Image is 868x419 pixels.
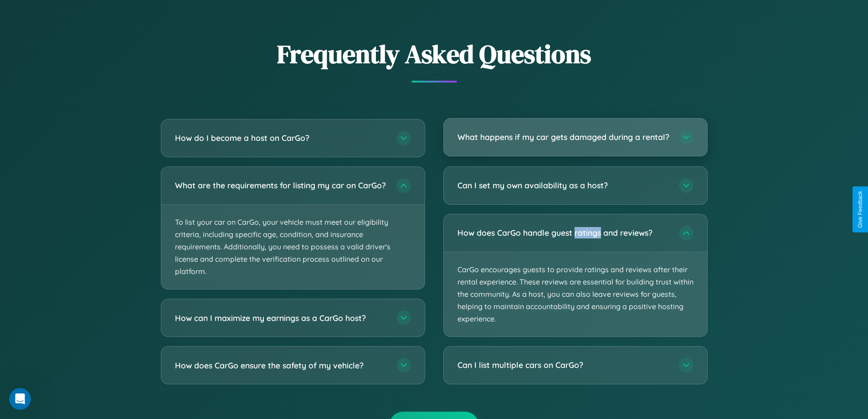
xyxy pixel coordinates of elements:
[444,252,707,337] p: CarGo encourages guests to provide ratings and reviews after their rental experience. These revie...
[175,312,387,324] h3: How can I maximize my earnings as a CarGo host?
[161,205,425,290] p: To list your car on CarGo, your vehicle must meet our eligibility criteria, including specific ag...
[175,360,387,371] h3: How does CarGo ensure the safety of my vehicle?
[175,132,387,144] h3: How do I become a host on CarGo?
[457,131,670,143] h3: What happens if my car gets damaged during a rental?
[857,191,863,228] div: Give Feedback
[161,36,708,72] h2: Frequently Asked Questions
[9,388,31,410] iframe: Intercom live chat
[457,360,670,371] h3: Can I list multiple cars on CarGo?
[457,227,670,238] h3: How does CarGo handle guest ratings and reviews?
[175,180,387,191] h3: What are the requirements for listing my car on CarGo?
[457,180,670,191] h3: Can I set my own availability as a host?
